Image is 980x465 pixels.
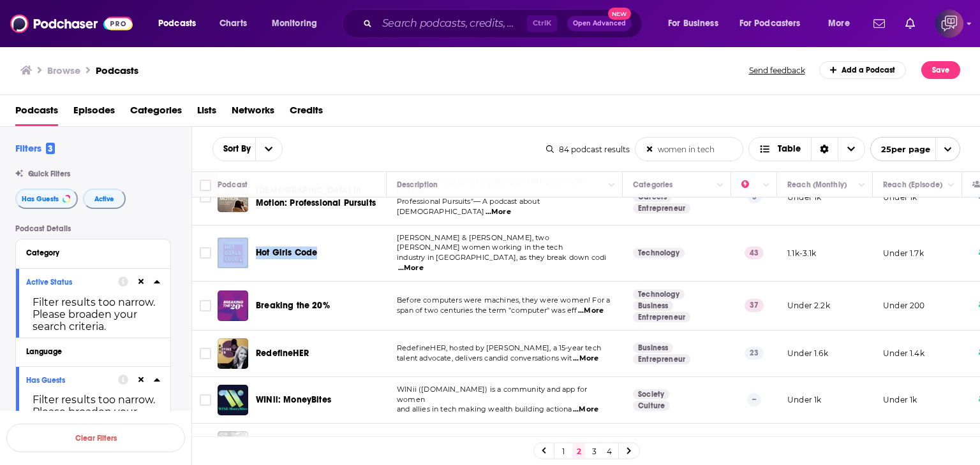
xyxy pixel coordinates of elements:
span: RedefineHER, hosted by [PERSON_NAME], a 15-year tech [397,343,601,352]
button: Column Actions [759,178,774,193]
div: Power Score [741,177,759,192]
div: Sort Direction [811,138,838,161]
div: Reach (Episode) [883,177,942,192]
h2: Choose List sort [212,137,283,161]
button: open menu [213,145,255,154]
div: Category [26,248,152,257]
span: Charts [219,15,247,32]
button: Active Status [26,274,118,290]
span: Ctrl K [527,15,557,32]
span: RedefineHER [256,348,309,359]
p: 43 [745,247,764,259]
span: Hot Girls Code [256,247,317,258]
span: Before computers were machines, they were women! For a [397,296,610,304]
a: Podcasts [15,100,58,126]
button: open menu [659,13,734,34]
span: Sort By [213,145,255,154]
span: WINii: MoneyBites [256,394,331,405]
span: Categories [130,100,182,126]
input: Search podcasts, credits, & more... [377,13,527,34]
a: Technology [633,289,685,299]
img: Podchaser - Follow, Share and Rate Podcasts [10,11,133,36]
a: WINii: MoneyBites [256,394,331,406]
a: 3 [588,443,600,459]
a: Business [633,343,673,353]
p: 37 [745,299,764,311]
span: Table [778,145,801,154]
button: Save [921,61,960,79]
a: Credits [290,100,323,126]
p: Under 200 [883,300,925,311]
button: open menu [819,13,866,34]
a: Technology [633,248,685,258]
p: Under 1.7k [883,248,924,259]
span: Podcasts [158,15,196,32]
h2: Choose View [748,137,865,161]
div: 84 podcast results [546,145,630,154]
a: 2 [572,443,585,459]
div: Podcast [218,177,248,192]
img: WINii: MoneyBites [218,385,248,415]
span: Open Advanced [573,20,626,27]
div: Language [26,347,152,356]
p: 23 [745,347,764,359]
p: Under 2.2k [787,300,830,311]
span: Toggle select row [200,247,211,259]
span: More [828,15,850,32]
span: Lists [197,100,216,126]
button: Has Guests [15,189,78,209]
a: Society [633,389,669,399]
span: [PERSON_NAME] & [PERSON_NAME], two [PERSON_NAME] women working in the tech [397,233,563,252]
button: Has Guests [26,372,118,388]
span: talent advocate, delivers candid conversations wit [397,354,572,362]
span: Has Guests [22,196,59,203]
img: RedefineHER [218,338,248,369]
button: Active [83,189,126,209]
span: industry in [GEOGRAPHIC_DATA], as they break down codi [397,253,606,262]
p: 1.1k-3.1k [787,248,817,259]
a: Entrepreneur [633,354,690,364]
span: ...More [486,207,511,217]
button: Show profile menu [935,10,963,38]
a: Culture [633,401,670,411]
span: New [608,8,631,20]
span: Active [94,196,114,203]
a: Breaking the 20% [256,299,330,312]
button: Column Actions [604,178,620,193]
span: For Podcasters [739,15,801,32]
button: Open AdvancedNew [567,16,632,31]
img: Hot Girls Code [218,238,248,268]
a: Show notifications dropdown [900,13,920,34]
button: Category [26,245,160,261]
span: Episodes [73,100,115,126]
span: Toggle select row [200,300,211,311]
p: Under 1k [787,394,821,405]
span: ...More [578,306,604,316]
span: Professional Pursuits"— A podcast about [DEMOGRAPHIC_DATA] [397,197,540,216]
a: Podcasts [96,64,138,76]
a: Hot Girls Code [256,247,317,259]
span: For Business [668,15,718,32]
span: Toggle select row [200,394,211,406]
a: Show notifications dropdown [868,13,890,34]
img: Breaking the 20% [218,290,248,321]
button: Column Actions [854,178,870,193]
a: RedefineHER [256,347,309,360]
a: Business [633,301,673,311]
span: Logged in as corioliscompany [935,10,963,38]
a: Add a Podcast [819,61,907,79]
span: and allies in tech making wealth building actiona [397,404,572,413]
span: Toggle select row [200,348,211,359]
button: open menu [731,13,819,34]
span: 25 per page [871,139,930,159]
button: open menu [149,13,212,34]
button: open menu [263,13,334,34]
img: WIT Love Podcast [218,431,248,462]
div: Filter results too narrow. Please broaden your search criteria. [26,394,160,430]
h3: Browse [47,64,80,76]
